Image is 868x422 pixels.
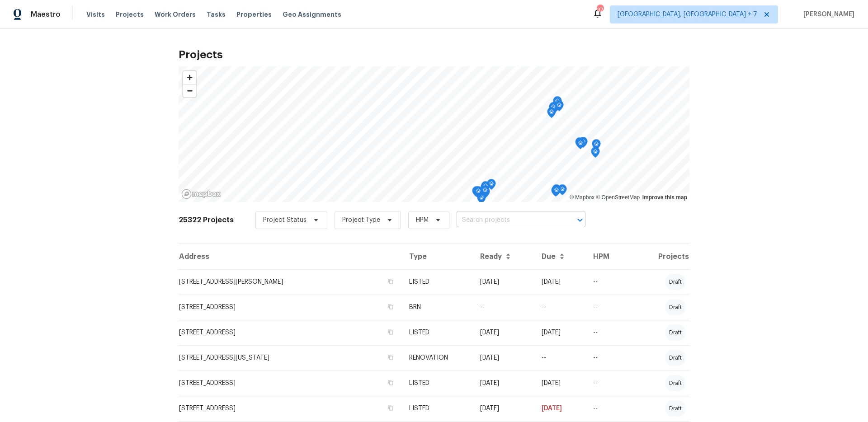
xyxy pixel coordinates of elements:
td: LISTED [402,370,473,396]
th: Type [402,244,473,269]
span: Project Type [342,216,380,225]
div: draft [665,400,685,417]
a: Mapbox [570,194,594,201]
input: Search projects [457,213,560,227]
div: Map marker [549,102,558,116]
a: Mapbox homepage [181,189,221,199]
span: HPM [416,216,429,225]
span: Tasks [207,11,226,18]
div: Map marker [579,137,588,151]
span: Work Orders [155,10,196,19]
div: Map marker [551,186,560,200]
div: Map marker [472,186,481,200]
td: -- [586,370,627,396]
td: [STREET_ADDRESS] [179,396,402,421]
td: [STREET_ADDRESS][PERSON_NAME] [179,269,402,295]
div: Map marker [519,202,528,216]
span: Maestro [31,10,61,19]
button: Copy Address [387,404,395,412]
td: -- [586,320,627,345]
span: Projects [116,10,144,19]
div: Map marker [474,186,483,200]
a: OpenStreetMap [596,194,640,201]
th: Due [534,244,585,269]
td: [DATE] [534,269,585,295]
canvas: Map [179,66,689,202]
h2: 25322 Projects [179,216,234,225]
span: Zoom out [183,84,196,97]
div: draft [665,350,685,366]
td: [STREET_ADDRESS] [179,320,402,345]
td: [DATE] [534,370,585,396]
td: -- [586,396,627,421]
span: [GEOGRAPHIC_DATA], [GEOGRAPHIC_DATA] + 7 [618,10,757,19]
td: [DATE] [534,320,585,345]
td: -- [534,345,585,370]
div: Map marker [552,185,561,199]
button: Open [574,214,586,226]
button: Copy Address [387,328,395,336]
td: [STREET_ADDRESS] [179,370,402,396]
td: [DATE] [473,269,534,295]
th: Ready [473,244,534,269]
td: BRN [402,295,473,320]
div: draft [665,324,685,341]
div: Map marker [481,182,490,196]
button: Zoom out [183,84,196,97]
td: [DATE] [534,396,585,421]
th: Address [179,244,402,269]
div: Map marker [487,179,496,193]
td: [STREET_ADDRESS][US_STATE] [179,345,402,370]
div: Map marker [552,184,561,198]
div: Map marker [575,137,584,151]
div: Map marker [481,185,490,199]
td: -- [586,295,627,320]
td: -- [586,345,627,370]
div: draft [665,375,685,391]
button: Zoom in [183,71,196,84]
div: Map marker [591,147,600,161]
td: LISTED [402,269,473,295]
td: [DATE] [473,396,534,421]
td: -- [534,295,585,320]
button: Copy Address [387,379,395,387]
td: [DATE] [473,370,534,396]
div: Map marker [555,100,564,114]
th: Projects [627,244,689,269]
div: Map marker [481,181,490,195]
td: [STREET_ADDRESS] [179,295,402,320]
td: LISTED [402,320,473,345]
span: Project Status [263,216,307,225]
th: HPM [586,244,627,269]
span: Visits [86,10,105,19]
button: Copy Address [387,303,395,311]
td: -- [473,295,534,320]
a: Improve this map [642,194,687,201]
td: RENOVATION [402,345,473,370]
h2: Projects [179,50,689,59]
div: Map marker [547,107,556,121]
button: Copy Address [387,277,395,286]
span: Properties [236,10,272,19]
td: [DATE] [473,320,534,345]
td: LISTED [402,396,473,421]
button: Copy Address [387,353,395,361]
span: Geo Assignments [283,10,341,19]
div: 37 [597,5,603,14]
div: Map marker [592,139,601,153]
span: [PERSON_NAME] [800,10,854,19]
div: draft [665,299,685,315]
div: Map marker [576,138,585,152]
div: Map marker [551,102,560,116]
div: Map marker [558,184,567,198]
td: [DATE] [473,345,534,370]
td: -- [586,269,627,295]
div: draft [665,274,685,290]
div: Map marker [553,96,562,110]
